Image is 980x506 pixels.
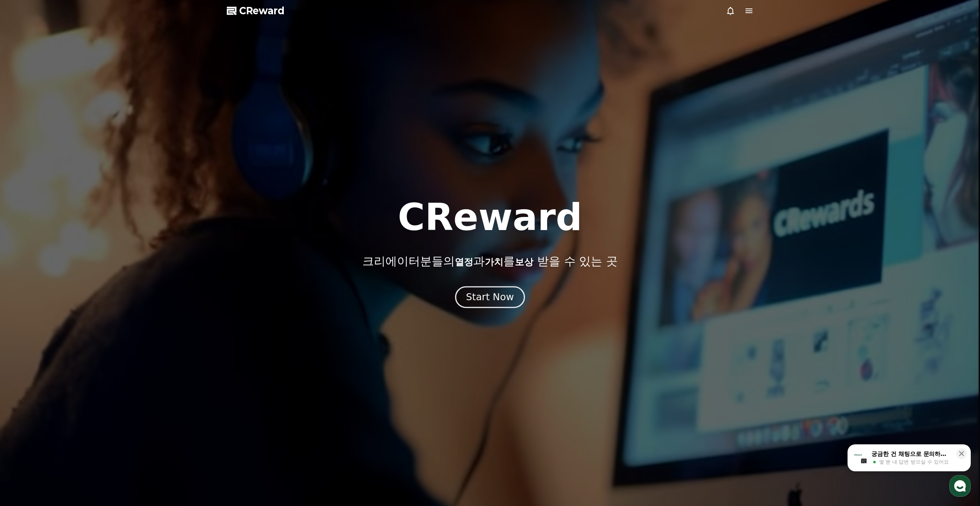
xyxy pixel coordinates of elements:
[455,257,473,267] span: 열정
[24,256,29,262] span: 홈
[51,244,99,264] a: 대화
[466,291,514,304] div: Start Now
[485,257,503,267] span: 가치
[515,257,533,267] span: 보상
[457,294,523,302] a: Start Now
[99,244,148,264] a: 설정
[2,244,51,264] a: 홈
[119,256,128,262] span: 설정
[227,5,285,17] a: CReward
[398,199,582,236] h1: CReward
[239,5,285,17] span: CReward
[455,286,525,308] button: Start Now
[70,256,80,262] span: 대화
[362,254,617,268] p: 크리에이터분들의 과 를 받을 수 있는 곳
